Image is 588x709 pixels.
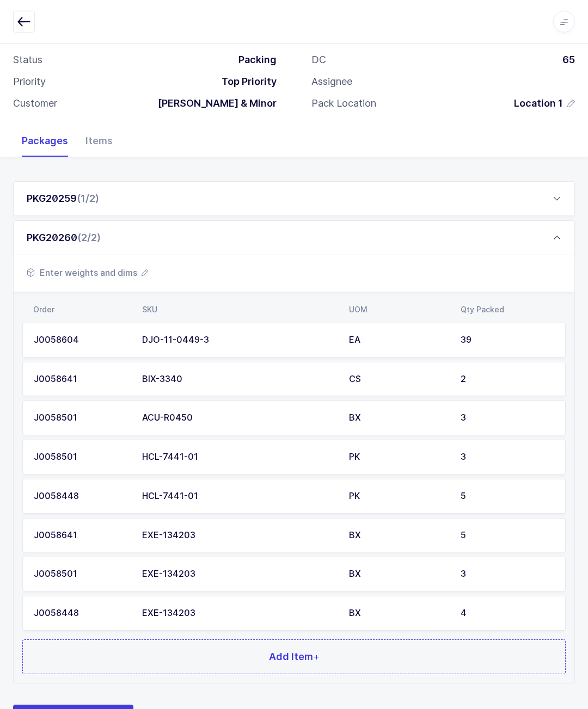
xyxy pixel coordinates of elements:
[34,413,129,423] div: J0058501
[313,651,320,662] span: +
[349,452,448,462] div: PK
[514,97,575,110] button: Location 1
[311,75,352,88] div: Assignee
[562,54,575,65] span: 65
[230,53,277,66] div: Packing
[349,569,448,579] div: BX
[461,413,554,423] div: 3
[34,569,129,579] div: J0058501
[213,75,277,88] div: Top Priority
[27,231,101,244] div: PKG20260
[27,266,148,279] button: Enter weights and dims
[142,305,336,314] div: SKU
[514,97,563,110] span: Location 1
[349,491,448,501] div: PK
[34,608,129,618] div: J0058448
[461,374,554,384] div: 2
[142,569,336,579] div: EXE-134203
[34,491,129,501] div: J0058448
[311,53,326,66] div: DC
[461,491,554,501] div: 5
[349,374,448,384] div: CS
[13,181,575,216] div: PKG20259(1/2)
[142,491,336,501] div: HCL-7441-01
[13,97,57,110] div: Customer
[27,192,99,205] div: PKG20259
[311,97,376,110] div: Pack Location
[142,452,336,462] div: HCL-7441-01
[33,305,129,314] div: Order
[149,97,277,110] div: [PERSON_NAME] & Minor
[349,335,448,345] div: EA
[13,125,77,157] div: Packages
[34,531,129,540] div: J0058641
[461,305,555,314] div: Qty Packed
[142,413,336,423] div: ACU-R0450
[142,374,336,384] div: BIX-3340
[77,125,121,157] div: Items
[349,531,448,540] div: BX
[349,305,448,314] div: UOM
[461,569,554,579] div: 3
[77,232,101,243] span: (2/2)
[461,531,554,540] div: 5
[142,608,336,618] div: EXE-134203
[13,255,575,683] div: PKG20260(2/2)
[13,53,42,66] div: Status
[461,608,554,618] div: 4
[269,650,320,663] span: Add Item
[461,335,554,345] div: 39
[142,531,336,540] div: EXE-134203
[142,335,336,345] div: DJO-11-0449-3
[34,374,129,384] div: J0058641
[13,220,575,255] div: PKG20260(2/2)
[349,413,448,423] div: BX
[349,608,448,618] div: BX
[13,75,46,88] div: Priority
[461,452,554,462] div: 3
[34,335,129,345] div: J0058604
[34,452,129,462] div: J0058501
[77,193,99,204] span: (1/2)
[22,639,566,674] button: Add Item+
